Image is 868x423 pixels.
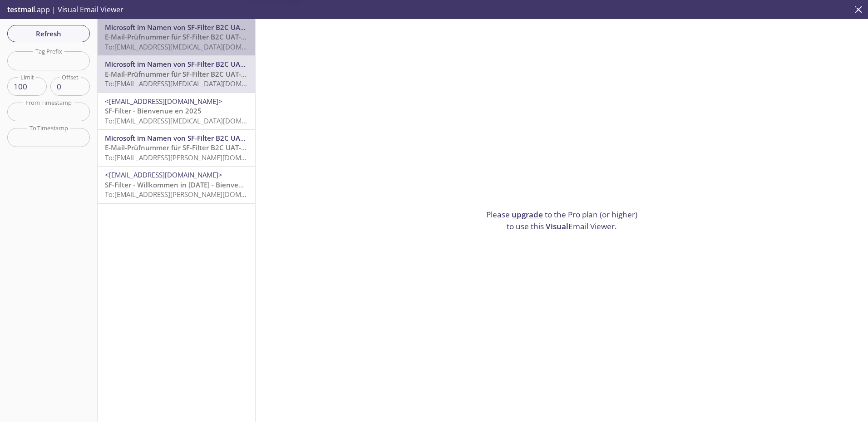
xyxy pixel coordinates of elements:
span: To: [EMAIL_ADDRESS][PERSON_NAME][DOMAIN_NAME] [105,190,276,199]
span: Microsoft im Namen von SF-Filter B2C UAT [105,59,246,69]
a: upgrade [512,209,543,220]
span: E-Mail-Prüfnummer für SF-Filter B2C UAT-Konto [105,32,261,41]
div: Microsoft im Namen von SF-Filter B2C UAT<[EMAIL_ADDRESS][DOMAIN_NAME]>E-Mail-Prüfnummer für SF-Fi... [98,130,255,166]
span: To: [EMAIL_ADDRESS][PERSON_NAME][DOMAIN_NAME] [105,153,276,162]
span: Visual [546,221,568,231]
p: Please to the Pro plan (or higher) to use this Email Viewer. [483,209,641,232]
nav: emails [98,19,255,204]
button: Refresh [7,25,90,42]
span: <[EMAIL_ADDRESS][DOMAIN_NAME]> [105,170,222,179]
span: SF-Filter - Bienvenue en 2025 [105,106,202,115]
span: E-Mail-Prüfnummer für SF-Filter B2C UAT-Konto [105,143,261,152]
div: <[EMAIL_ADDRESS][DOMAIN_NAME]>SF-Filter - Bienvenue en 2025To:[EMAIL_ADDRESS][MEDICAL_DATA][DOMAI... [98,93,255,129]
div: <[EMAIL_ADDRESS][DOMAIN_NAME]>SF-Filter - Willkommen in [DATE] - Bienvenue en 2025To:[EMAIL_ADDRE... [98,167,255,203]
div: Microsoft im Namen von SF-Filter B2C UAT<[EMAIL_ADDRESS][DOMAIN_NAME]>E-Mail-Prüfnummer für SF-Fi... [98,56,255,92]
span: E-Mail-Prüfnummer für SF-Filter B2C UAT-Konto [105,69,261,79]
span: SF-Filter - Willkommen in [DATE] - Bienvenue en 2025 [105,180,280,189]
span: <[EMAIL_ADDRESS][DOMAIN_NAME]> [105,97,222,106]
span: Microsoft im Namen von SF-Filter B2C UAT [105,23,246,32]
span: Microsoft im Namen von SF-Filter B2C UAT [105,133,246,143]
span: Refresh [15,28,83,39]
span: To: [EMAIL_ADDRESS][MEDICAL_DATA][DOMAIN_NAME] [105,116,276,125]
div: Microsoft im Namen von SF-Filter B2C UAT<[EMAIL_ADDRESS][DOMAIN_NAME]>E-Mail-Prüfnummer für SF-Fi... [98,19,255,55]
span: To: [EMAIL_ADDRESS][MEDICAL_DATA][DOMAIN_NAME] [105,79,276,88]
span: testmail [7,5,35,15]
span: To: [EMAIL_ADDRESS][MEDICAL_DATA][DOMAIN_NAME] [105,42,276,51]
